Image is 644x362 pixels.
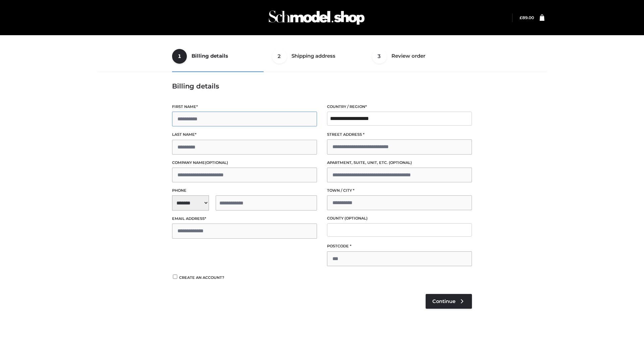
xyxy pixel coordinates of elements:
label: Postcode [327,243,472,249]
h3: Billing details [172,82,472,90]
input: Create an account? [172,275,178,279]
span: (optional) [344,216,368,221]
a: £89.00 [520,15,534,20]
label: Country / Region [327,104,472,110]
label: Company name [172,160,317,166]
span: Continue [432,298,455,304]
label: First name [172,104,317,110]
bdi: 89.00 [520,15,534,20]
a: Continue [426,294,472,309]
label: Town / City [327,187,472,194]
span: (optional) [205,160,228,165]
span: Create an account? [179,275,224,280]
label: Last name [172,131,317,138]
label: Apartment, suite, unit, etc. [327,160,472,166]
span: (optional) [389,160,412,165]
label: County [327,215,472,222]
span: £ [520,15,522,20]
label: Email address [172,216,317,222]
label: Phone [172,187,317,194]
img: Schmodel Admin 964 [266,4,367,31]
label: Street address [327,131,472,138]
